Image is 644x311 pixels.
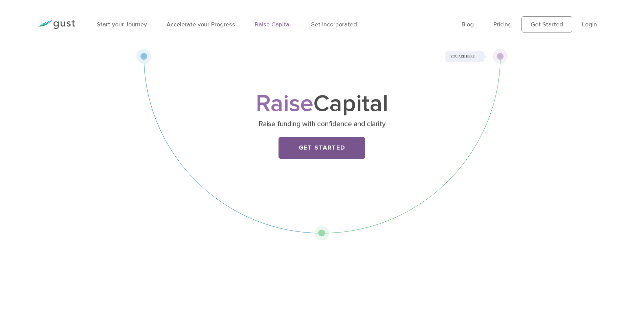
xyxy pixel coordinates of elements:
[279,137,365,159] a: Get Started
[97,21,147,28] a: Start your Journey
[462,21,474,28] a: Blog
[521,16,572,32] a: Get Started
[256,89,313,118] span: Raise
[310,21,357,28] a: Get Incorporated
[582,21,597,28] a: Login
[493,21,512,28] a: Pricing
[188,93,456,115] h1: Capital
[37,20,75,29] img: Gust Logo
[191,119,453,129] p: Raise funding with confidence and clarity
[166,21,235,28] a: Accelerate your Progress
[255,21,291,28] a: Raise Capital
